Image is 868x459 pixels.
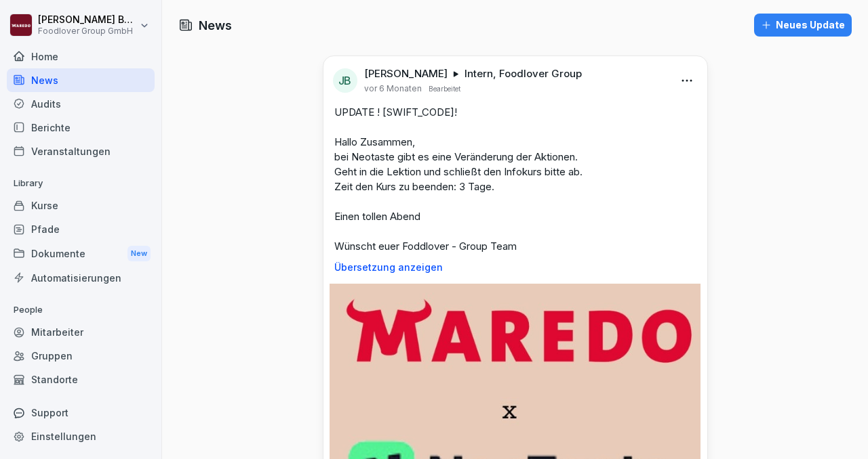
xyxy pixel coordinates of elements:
div: Dokumente [7,241,155,266]
a: News [7,68,155,92]
a: Gruppen [7,344,155,368]
p: vor 6 Monaten [364,83,422,94]
button: Neues Update [754,14,852,37]
p: Foodlover Group GmbH [38,26,137,36]
p: UPDATE ! [SWIFT_CODE]! Hallo Zusammen, bei Neotaste gibt es eine Veränderung der Aktionen. Geht i... [334,105,696,254]
h1: News [199,16,232,35]
a: Standorte [7,368,155,391]
div: New [127,246,151,261]
p: People [7,299,155,321]
a: Berichte [7,116,155,139]
a: Pfade [7,217,155,241]
p: Intern, Foodlover Group [465,67,582,81]
a: Veranstaltungen [7,139,155,163]
a: Einstellungen [7,424,155,448]
a: Automatisierungen [7,266,155,290]
p: [PERSON_NAME] [364,67,448,81]
a: DokumenteNew [7,241,155,266]
div: Neues Update [761,18,845,32]
div: Support [7,401,155,424]
a: Mitarbeiter [7,320,155,344]
a: Audits [7,92,155,116]
a: Kurse [7,194,155,217]
p: Bearbeitet [429,83,460,94]
div: JB [333,68,357,93]
a: Home [7,45,155,68]
p: Übersetzung anzeigen [334,262,696,273]
p: Library [7,173,155,194]
p: [PERSON_NAME] Berger [38,14,137,26]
